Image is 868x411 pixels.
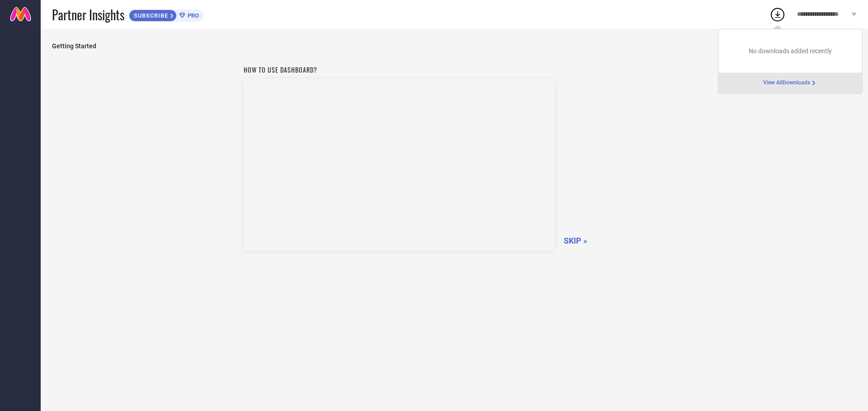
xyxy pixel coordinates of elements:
a: View AllDownloads [763,79,817,87]
span: SKIP » [564,236,587,245]
iframe: Workspace Section [244,79,555,250]
span: Partner Insights [52,5,124,24]
span: Getting Started [52,42,857,50]
h1: How to use dashboard? [244,65,555,74]
span: View All Downloads [763,79,810,87]
span: No downloads added recently [749,47,832,55]
div: Open download page [763,79,817,87]
a: SUBSCRIBEPRO [129,7,203,22]
div: Open download list [769,6,786,23]
span: PRO [185,12,199,19]
span: SUBSCRIBE [129,12,170,19]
